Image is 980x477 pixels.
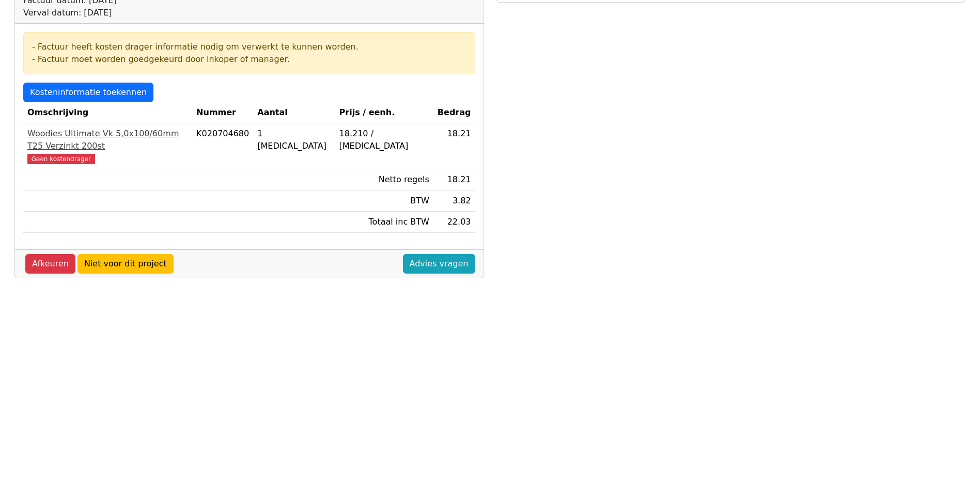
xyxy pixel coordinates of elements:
[23,102,192,123] th: Omschrijving
[335,102,433,123] th: Prijs / eenh.
[339,128,429,152] div: 18.210 / [MEDICAL_DATA]
[23,7,309,19] div: Verval datum: [DATE]
[335,212,433,233] td: Totaal inc BTW
[192,123,253,169] td: K020704680
[403,254,475,274] a: Advies vragen
[192,102,253,123] th: Nummer
[77,254,174,274] a: Niet voor dit project
[433,212,475,233] td: 22.03
[27,154,95,164] span: Geen kostendrager
[433,169,475,190] td: 18.21
[23,83,153,102] a: Kosteninformatie toekennen
[27,128,188,152] div: Woodies Ultimate Vk 5,0x100/60mm T25 Verzinkt 200st
[257,128,331,152] div: 1 [MEDICAL_DATA]
[32,53,466,66] div: - Factuur moet worden goedgekeurd door inkoper of manager.
[32,41,466,53] div: - Factuur heeft kosten drager informatie nodig om verwerkt te kunnen worden.
[335,169,433,190] td: Netto regels
[433,102,475,123] th: Bedrag
[433,190,475,212] td: 3.82
[433,123,475,169] td: 18.21
[335,190,433,212] td: BTW
[27,128,188,165] a: Woodies Ultimate Vk 5,0x100/60mm T25 Verzinkt 200stGeen kostendrager
[253,102,335,123] th: Aantal
[25,254,75,274] a: Afkeuren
